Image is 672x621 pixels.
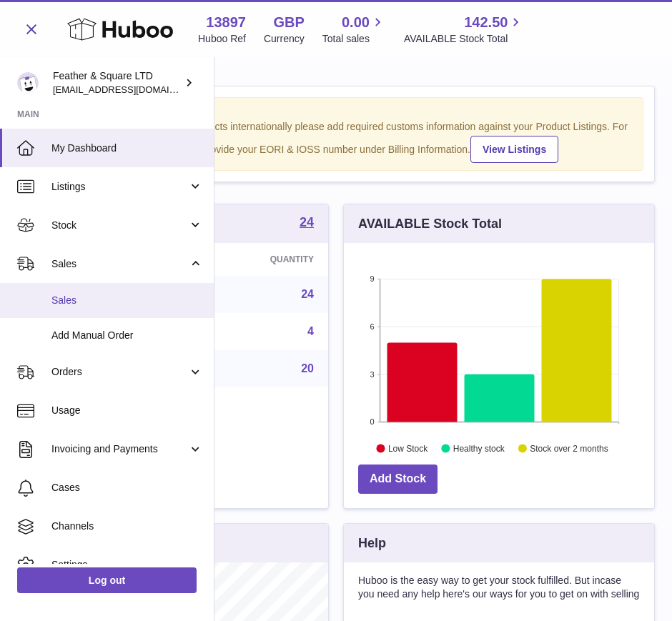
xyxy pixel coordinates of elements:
strong: GBP [273,13,304,32]
p: Huboo is the easy way to get your stock fulfilled. But incase you need any help here's our ways f... [358,574,640,601]
a: 24 [301,288,314,300]
h3: AVAILABLE Stock Total [358,215,502,232]
span: 0.00 [342,13,370,32]
span: Sales [51,257,188,271]
text: 0 [370,417,374,426]
span: Orders [51,365,188,379]
text: 6 [370,322,374,331]
span: Cases [51,481,203,495]
a: View Listings [470,136,558,163]
span: Add Manual Order [51,329,203,342]
div: If you're planning on sending your products internationally please add required customs informati... [36,120,636,163]
a: 20 [301,362,314,374]
th: Quantity [187,243,328,276]
strong: Notice [36,105,636,119]
span: Usage [51,404,203,417]
div: Huboo Ref [198,32,246,46]
a: 4 [307,325,314,337]
a: Log out [17,567,197,593]
span: Settings [51,558,203,572]
span: Sales [51,294,203,307]
strong: 24 [300,216,314,229]
a: 142.50 AVAILABLE Stock Total [404,13,525,46]
strong: 13897 [206,13,246,32]
span: 142.50 [464,13,508,32]
text: Healthy stock [453,444,505,454]
a: 0.00 Total sales [322,13,386,46]
span: [EMAIL_ADDRESS][DOMAIN_NAME] [53,84,210,95]
a: Add Stock [358,464,438,494]
div: Currency [264,32,305,46]
span: Channels [51,520,203,533]
text: Stock over 2 months [530,444,608,454]
span: My Dashboard [51,141,203,155]
img: feathernsquare@gmail.com [17,72,39,94]
span: AVAILABLE Stock Total [404,32,525,46]
text: 9 [370,274,374,283]
div: Feather & Square LTD [53,69,182,96]
span: Invoicing and Payments [51,442,188,456]
text: Low Stock [388,444,428,454]
h3: Help [358,535,386,552]
span: Stock [51,219,188,232]
text: 3 [370,370,374,379]
span: Total sales [322,32,386,46]
span: Listings [51,180,188,194]
a: 24 [300,216,314,232]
